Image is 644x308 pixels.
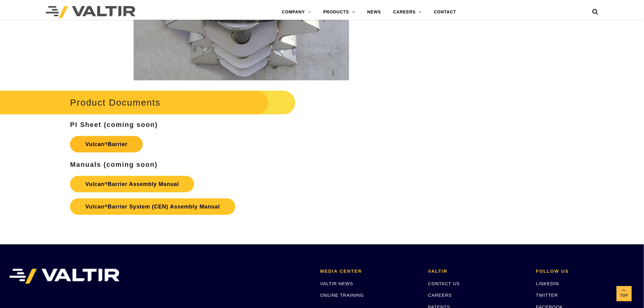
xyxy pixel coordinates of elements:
a: CAREERS [428,292,452,298]
h2: VALTIR [428,269,527,274]
a: CONTACT [428,6,462,18]
sup: ® [104,141,108,146]
h2: MEDIA CENTER [320,269,419,274]
a: Vulcan®Barrier System (CEN) Assembly Manual [70,198,235,215]
a: COMPANY [276,6,317,18]
a: NEWS [361,6,387,18]
sup: ® [104,181,108,186]
strong: PI Sheet (coming soon) [70,121,158,128]
strong: Manuals (coming soon) [70,161,158,168]
a: Vulcan®Barrier [70,136,143,152]
h2: FOLLOW US [536,269,635,274]
img: Valtir [46,6,135,18]
span: Top [617,292,632,299]
a: CONTACT US [428,281,460,286]
a: LINKEDIN [536,281,559,286]
a: Vulcan®Barrier Assembly Manual [70,176,194,192]
a: TWITTER [536,292,558,298]
a: PRODUCTS [317,6,361,18]
a: Top [617,286,632,301]
a: VALTIR NEWS [320,281,353,286]
a: ONLINE TRAINING [320,292,364,298]
sup: ® [104,204,108,208]
img: VALTIR [9,269,120,284]
a: CAREERS [387,6,428,18]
